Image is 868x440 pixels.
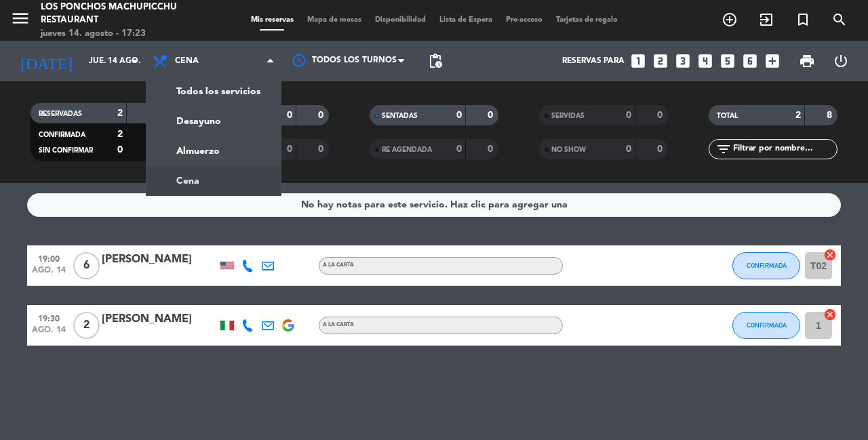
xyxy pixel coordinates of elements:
i: exit_to_app [758,12,774,28]
strong: 0 [657,111,665,120]
span: A la carta [323,262,354,268]
i: menu [10,8,31,28]
span: CONFIRMADA [747,321,787,329]
div: LOG OUT [824,41,858,81]
strong: 8 [827,111,835,120]
a: Almuerzo [146,136,281,166]
span: NO SHOW [551,146,586,153]
div: [PERSON_NAME] [102,251,217,268]
i: looks_5 [719,52,736,70]
strong: 0 [657,144,665,154]
strong: 0 [488,144,496,154]
i: looks_3 [674,52,692,70]
i: add_circle_outline [722,12,738,28]
button: menu [10,8,31,33]
i: [DATE] [10,46,82,76]
button: CONFIRMADA [732,252,800,279]
div: No hay notas para este servicio. Haz clic para agregar una [301,197,568,213]
a: Desayuno [146,106,281,136]
span: Tarjetas de regalo [549,16,625,24]
span: CONFIRMADA [39,132,85,138]
strong: 0 [318,144,326,154]
strong: 0 [488,111,496,120]
div: [PERSON_NAME] [102,311,217,328]
span: RE AGENDADA [382,146,432,153]
span: 2 [73,312,100,339]
img: google-logo.png [282,319,294,332]
i: arrow_drop_down [126,53,142,69]
strong: 0 [318,111,326,120]
a: Todos los servicios [146,77,281,106]
i: filter_list [715,141,732,157]
span: ago. 14 [32,266,66,281]
input: Filtrar por nombre... [732,142,837,157]
i: power_settings_new [833,53,849,69]
span: A la carta [323,322,354,327]
i: looks_4 [696,52,714,70]
span: ago. 14 [32,325,66,341]
span: Cena [175,56,199,66]
strong: 0 [456,144,462,154]
i: add_box [764,52,781,70]
span: RESERVADAS [39,111,82,117]
i: cancel [823,248,837,262]
span: SIN CONFIRMAR [39,147,93,154]
strong: 0 [287,144,292,154]
span: SERVIDAS [551,113,585,119]
div: jueves 14. agosto - 17:23 [41,27,207,41]
span: Mapa de mesas [300,16,368,24]
i: search [831,12,848,28]
strong: 0 [626,144,631,154]
span: 6 [73,252,100,279]
span: print [799,53,815,69]
span: CONFIRMADA [747,262,787,269]
strong: 2 [117,108,123,118]
span: Disponibilidad [368,16,433,24]
a: Cena [146,166,281,196]
span: Mis reservas [244,16,300,24]
span: TOTAL [717,113,738,119]
strong: 2 [117,129,123,139]
i: looks_two [652,52,669,70]
div: Los Ponchos Machupicchu Restaurant [41,1,207,27]
span: Reservas para [562,56,625,66]
strong: 2 [795,111,801,120]
span: Lista de Espera [433,16,499,24]
i: cancel [823,308,837,321]
i: turned_in_not [795,12,811,28]
strong: 0 [287,111,292,120]
i: looks_6 [741,52,759,70]
span: 19:30 [32,310,66,325]
span: Pre-acceso [499,16,549,24]
button: CONFIRMADA [732,312,800,339]
span: 19:00 [32,250,66,266]
span: pending_actions [427,53,443,69]
strong: 0 [117,145,123,155]
strong: 0 [626,111,631,120]
strong: 0 [456,111,462,120]
span: SENTADAS [382,113,418,119]
i: looks_one [629,52,647,70]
